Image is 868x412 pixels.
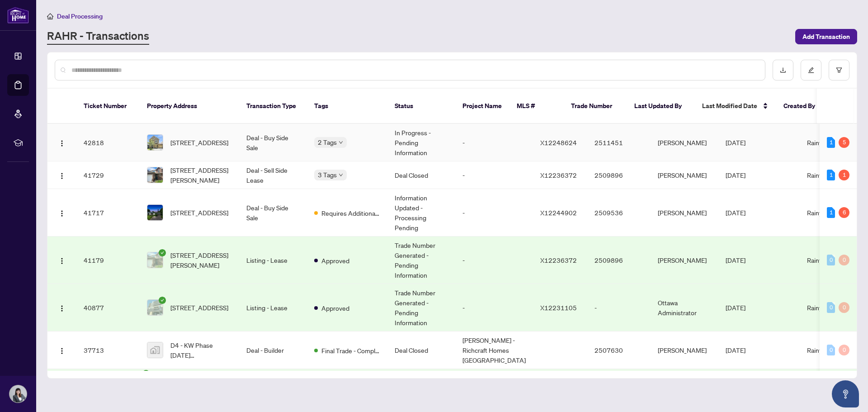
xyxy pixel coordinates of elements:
td: Trade Number Generated - Pending Information [387,237,455,284]
span: X12236372 [540,256,577,264]
span: down [339,173,343,177]
img: thumbnail-img [147,300,163,315]
td: [PERSON_NAME] [651,189,718,237]
span: Rainy Gou [807,208,835,217]
img: logo [7,7,29,24]
img: thumbnail-img [147,252,163,268]
td: [PERSON_NAME] [651,237,718,284]
th: Created By [776,89,830,124]
span: [STREET_ADDRESS][PERSON_NAME] [170,165,232,185]
span: check-circle [159,297,166,304]
span: [STREET_ADDRESS] [170,208,228,218]
div: 0 [839,302,849,313]
img: thumbnail-img [147,342,163,358]
td: 37713 [76,331,140,369]
span: [DATE] [726,256,745,264]
div: 1 [839,170,849,180]
td: - [455,284,533,331]
span: [STREET_ADDRESS] [170,137,228,147]
td: 40877 [76,284,140,331]
div: 1 [827,137,835,148]
td: [PERSON_NAME] [651,124,718,161]
td: 41717 [76,189,140,237]
td: [PERSON_NAME] [651,331,718,369]
td: Listing - Lease [239,237,307,284]
td: 42818 [76,124,140,161]
td: [PERSON_NAME] [651,161,718,189]
span: home [47,13,53,19]
td: In Progress - Pending Information [387,124,455,161]
img: Logo [58,210,66,217]
div: 0 [827,302,835,313]
th: Ticket Number [76,89,140,124]
th: Trade Number [564,89,627,124]
th: Last Modified Date [695,89,776,124]
span: Rainy Gou [807,138,835,147]
td: Deal Closed [387,331,455,369]
a: RAHR - Transactions [47,28,149,45]
div: 0 [839,345,849,355]
button: Logo [55,253,69,267]
span: [DATE] [726,208,745,217]
button: Logo [55,343,69,357]
th: Tags [307,89,387,124]
span: Last Modified Date [702,101,757,111]
td: Ottawa Administrator [651,284,718,331]
img: thumbnail-img [147,205,163,220]
span: edit [808,67,814,73]
td: [PERSON_NAME] - Richcraft Homes [GEOGRAPHIC_DATA] [455,331,533,369]
button: filter [829,60,849,81]
div: 6 [839,207,849,218]
div: 0 [827,345,835,355]
button: edit [801,60,821,81]
span: check-circle [159,249,166,256]
img: Logo [58,140,66,147]
span: download [780,67,786,73]
td: 2509896 [587,237,651,284]
td: 2511451 [587,124,651,161]
span: down [339,140,343,145]
div: 0 [827,255,835,265]
button: Logo [55,168,69,182]
span: X12248624 [540,138,577,147]
td: Deal - Buy Side Sale [239,189,307,237]
img: Logo [58,347,66,355]
button: Logo [55,205,69,220]
span: filter [836,67,842,73]
span: D4 - KW Phase [DATE][STREET_ADDRESS] [170,340,232,360]
td: Deal Closed [387,161,455,189]
td: 2509896 [587,161,651,189]
span: 2 Tags [318,137,337,147]
img: Logo [58,172,66,180]
span: Deal Processing [57,12,103,20]
td: 2509536 [587,189,651,237]
span: X12231105 [540,303,577,312]
td: Listing - Lease [239,284,307,331]
span: [DATE] [726,346,745,354]
img: thumbnail-img [147,135,163,150]
span: check-circle [142,370,150,377]
span: [DATE] [726,303,745,312]
td: - [455,237,533,284]
td: Deal - Builder [239,331,307,369]
button: Open asap [832,380,859,407]
span: Approved [321,256,349,265]
td: 2507630 [587,331,651,369]
span: Requires Additional Docs [321,208,380,218]
div: 0 [839,255,849,265]
span: [STREET_ADDRESS][PERSON_NAME] [170,250,232,270]
th: Project Name [455,89,509,124]
td: - [587,284,651,331]
td: - [455,189,533,237]
td: Deal - Buy Side Sale [239,124,307,161]
div: 1 [827,207,835,218]
button: Add Transaction [795,29,857,44]
button: Logo [55,300,69,315]
span: Rainy Gou [807,256,835,264]
span: [STREET_ADDRESS] [170,303,228,313]
td: 41729 [76,161,140,189]
span: Rainy Gou [807,346,835,354]
img: Logo [58,305,66,312]
button: download [773,60,793,81]
img: thumbnail-img [147,167,163,183]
